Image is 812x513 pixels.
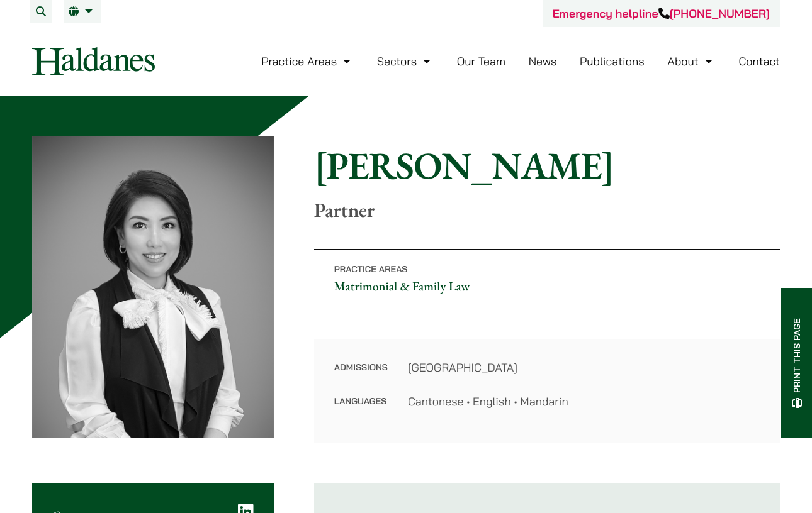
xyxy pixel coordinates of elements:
a: EN [69,6,96,16]
a: Publications [580,54,645,69]
a: Practice Areas [261,54,354,69]
a: Sectors [377,54,434,69]
a: About [667,54,715,69]
a: Emergency helpline[PHONE_NUMBER] [553,6,770,21]
dd: [GEOGRAPHIC_DATA] [408,359,760,376]
a: News [529,54,557,69]
a: Our Team [457,54,505,69]
dt: Admissions [334,359,388,393]
a: Contact [738,54,780,69]
dd: Cantonese • English • Mandarin [408,393,760,410]
img: Logo of Haldanes [32,47,155,75]
h1: [PERSON_NAME] [314,143,780,188]
a: Matrimonial & Family Law [334,278,470,294]
span: Practice Areas [334,263,408,275]
p: Partner [314,198,780,222]
dt: Languages [334,393,388,410]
